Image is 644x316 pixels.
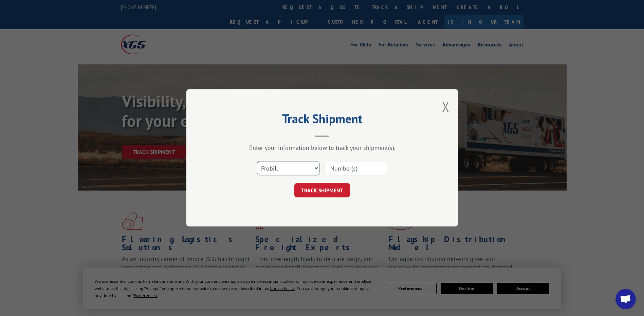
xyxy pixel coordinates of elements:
input: Number(s) [325,161,387,176]
div: Enter your information below to track your shipment(s). [220,144,424,152]
div: Open chat [615,289,636,309]
button: Close modal [442,98,449,116]
h2: Track Shipment [220,114,424,127]
button: TRACK SHIPMENT [294,183,350,198]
